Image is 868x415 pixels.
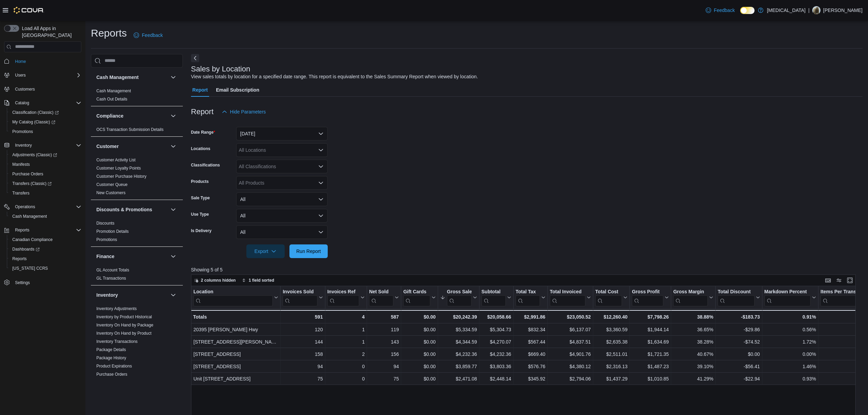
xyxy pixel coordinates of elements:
[516,350,545,358] div: $669.40
[10,160,81,169] span: Manifests
[96,74,168,81] button: Cash Management
[96,372,127,377] a: Purchase Orders
[718,289,754,295] div: Total Discount
[369,289,393,295] div: Net Sold
[327,338,364,346] div: 1
[131,28,165,42] a: Feedback
[482,313,511,321] div: $20,058.66
[718,289,760,306] button: Total Discount
[192,83,208,97] span: Report
[403,289,436,306] button: Gift Cards
[10,212,81,220] span: Cash Management
[595,350,627,358] div: $2,511.01
[236,127,328,140] button: [DATE]
[12,57,29,66] a: Home
[673,289,708,295] div: Gross Margin
[10,160,32,169] a: Manifests
[403,350,436,358] div: $0.00
[12,278,81,286] span: Settings
[12,152,57,158] span: Adjustments (Classic)
[249,278,274,283] span: 1 field sorted
[7,188,84,198] button: Transfers
[327,289,359,306] div: Invoices Ref
[96,268,129,272] a: GL Account Totals
[673,338,713,346] div: 38.28%
[283,313,323,321] div: 591
[7,235,84,244] button: Canadian Compliance
[673,289,708,306] div: Gross Margin
[808,6,810,14] p: |
[14,7,44,14] img: Cova
[823,6,863,14] p: [PERSON_NAME]
[516,325,545,334] div: $832.34
[15,59,26,64] span: Home
[714,7,735,14] span: Feedback
[12,110,59,115] span: Classification (Classic)
[516,313,545,321] div: $2,991.86
[91,26,127,40] h1: Reports
[193,338,278,346] div: [STREET_ADDRESS][PERSON_NAME]
[12,71,81,79] span: Users
[91,156,183,200] div: Customer
[191,266,863,273] p: Showing 5 of 5
[440,325,477,334] div: $5,334.59
[283,338,323,346] div: 144
[96,74,139,81] h3: Cash Management
[1,140,84,150] button: Inventory
[10,236,81,244] span: Canadian Compliance
[1,56,84,66] button: Home
[703,3,737,17] a: Feedback
[516,338,545,346] div: $567.44
[12,256,27,262] span: Reports
[595,289,627,306] button: Total Cost
[191,179,209,184] label: Products
[718,338,760,346] div: -$74.52
[193,289,278,306] button: Location
[96,322,153,328] span: Inventory On Hand by Package
[595,313,627,321] div: $12,260.40
[403,338,436,346] div: $0.00
[369,325,399,334] div: 119
[7,179,84,188] a: Transfers (Classic)
[12,71,28,79] button: Users
[96,292,118,298] h3: Inventory
[230,108,266,115] span: Hide Parameters
[96,112,168,119] button: Compliance
[835,276,843,284] button: Display options
[191,65,250,73] h3: Sales by Location
[191,108,214,116] h3: Report
[673,325,713,334] div: 36.65%
[718,325,760,334] div: -$29.86
[632,338,669,346] div: $1,634.69
[96,174,147,179] a: Customer Purchase History
[96,356,126,360] a: Package History
[96,89,131,93] a: Cash Management
[96,314,152,320] span: Inventory by Product Historical
[632,289,669,306] button: Gross Profit
[10,118,58,126] a: My Catalog (Classic)
[482,350,511,358] div: $4,232.36
[15,86,35,92] span: Customers
[482,289,511,306] button: Subtotal
[96,158,136,162] a: Customer Activity List
[96,229,129,234] span: Promotion Details
[15,204,35,210] span: Operations
[96,165,141,171] span: Customer Loyalty Points
[595,325,627,334] div: $3,360.59
[191,212,209,217] label: Use Type
[632,313,669,321] div: $7,798.26
[327,313,364,321] div: 4
[12,57,81,66] span: Home
[10,179,54,188] a: Transfers (Classic)
[403,289,430,295] div: Gift Cards
[96,143,119,150] h3: Customer
[12,237,53,242] span: Canadian Compliance
[191,195,210,201] label: Sale Type
[718,313,760,321] div: -$183.73
[10,212,50,220] a: Cash Management
[10,151,60,159] a: Adjustments (Classic)
[440,350,477,358] div: $4,232.36
[96,253,168,260] button: Finance
[193,289,273,306] div: Location
[19,25,81,39] span: Load All Apps in [GEOGRAPHIC_DATA]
